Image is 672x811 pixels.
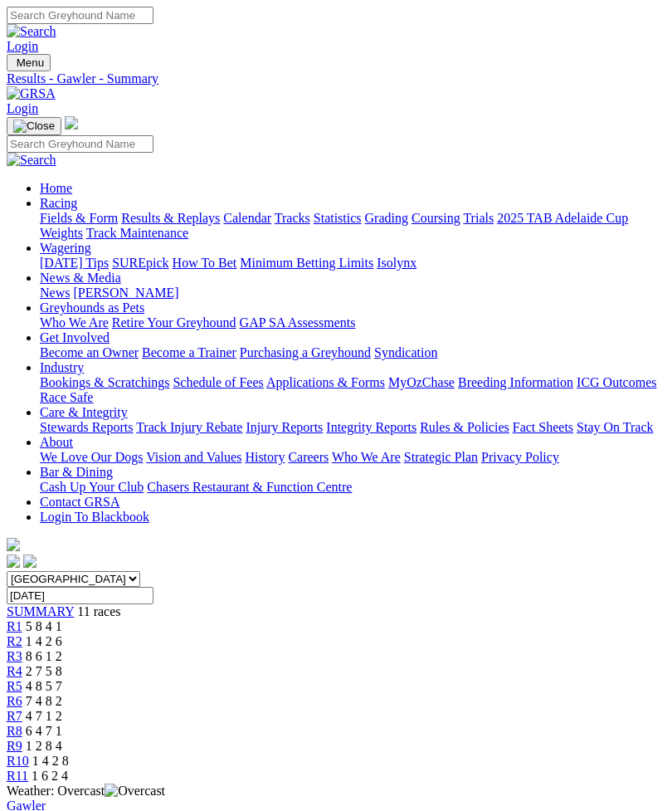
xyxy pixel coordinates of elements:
a: Login [7,101,38,115]
div: Bar & Dining [40,480,665,495]
a: [DATE] Tips [40,256,109,270]
a: R8 [7,724,22,738]
img: Search [7,24,56,39]
img: logo-grsa-white.png [7,538,20,551]
a: Cash Up Your Club [40,480,144,494]
a: Purchasing a Greyhound [240,345,371,359]
a: Become a Trainer [142,345,236,359]
a: News & Media [40,271,121,285]
span: 8 6 1 2 [26,649,62,663]
a: Bookings & Scratchings [40,375,169,389]
a: R10 [7,754,29,768]
span: 1 2 8 4 [26,739,62,753]
a: Statistics [314,211,362,225]
a: Injury Reports [246,420,323,434]
div: Racing [40,211,665,241]
a: Industry [40,360,84,374]
div: Industry [40,375,665,405]
a: Retire Your Greyhound [112,315,236,330]
input: Search [7,7,153,24]
a: How To Bet [173,256,237,270]
a: Stay On Track [577,420,653,434]
a: Login To Blackbook [40,510,149,524]
span: 1 6 2 4 [32,769,68,783]
img: facebook.svg [7,555,20,568]
a: R1 [7,619,22,633]
a: R4 [7,664,22,678]
a: ICG Outcomes [577,375,656,389]
a: [PERSON_NAME] [73,286,178,300]
a: Wagering [40,241,91,255]
img: Search [7,153,56,168]
a: Track Injury Rebate [136,420,242,434]
img: GRSA [7,86,56,101]
a: R5 [7,679,22,693]
a: R9 [7,739,22,753]
a: Isolynx [377,256,416,270]
a: Chasers Restaurant & Function Centre [147,480,352,494]
span: R3 [7,649,22,663]
img: Overcast [105,784,165,799]
a: Schedule of Fees [173,375,263,389]
a: Track Maintenance [86,226,188,240]
a: Who We Are [40,315,109,330]
span: 4 8 5 7 [26,679,62,693]
a: Who We Are [332,450,401,464]
a: About [40,435,73,449]
a: Strategic Plan [404,450,478,464]
a: News [40,286,70,300]
span: SUMMARY [7,604,74,618]
span: 1 4 2 8 [32,754,69,768]
a: Greyhounds as Pets [40,300,144,315]
a: Racing [40,196,77,210]
img: logo-grsa-white.png [65,116,78,129]
a: Results & Replays [121,211,220,225]
input: Search [7,135,153,153]
a: 2025 TAB Adelaide Cup [497,211,628,225]
a: R7 [7,709,22,723]
span: 11 races [77,604,120,618]
div: Care & Integrity [40,420,665,435]
a: Careers [288,450,329,464]
a: Trials [463,211,494,225]
a: Weights [40,226,83,240]
a: Calendar [223,211,271,225]
a: Login [7,39,38,53]
a: SUREpick [112,256,168,270]
input: Select date [7,587,153,604]
a: R2 [7,634,22,648]
a: Bar & Dining [40,465,113,479]
img: Close [13,120,55,133]
a: Vision and Values [146,450,241,464]
a: Stewards Reports [40,420,133,434]
a: GAP SA Assessments [240,315,356,330]
span: R6 [7,694,22,708]
div: News & Media [40,286,665,300]
span: 2 7 5 8 [26,664,62,678]
a: R11 [7,769,28,783]
span: 5 8 4 1 [26,619,62,633]
a: Home [40,181,72,195]
div: Get Involved [40,345,665,360]
a: Integrity Reports [326,420,416,434]
a: Care & Integrity [40,405,128,419]
a: Privacy Policy [481,450,559,464]
a: Minimum Betting Limits [240,256,373,270]
a: Coursing [411,211,460,225]
a: History [245,450,285,464]
a: Breeding Information [458,375,573,389]
a: Results - Gawler - Summary [7,71,665,86]
a: We Love Our Dogs [40,450,143,464]
span: 6 4 7 1 [26,724,62,738]
a: Fields & Form [40,211,118,225]
div: Wagering [40,256,665,271]
a: Tracks [275,211,310,225]
span: 7 4 8 2 [26,694,62,708]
